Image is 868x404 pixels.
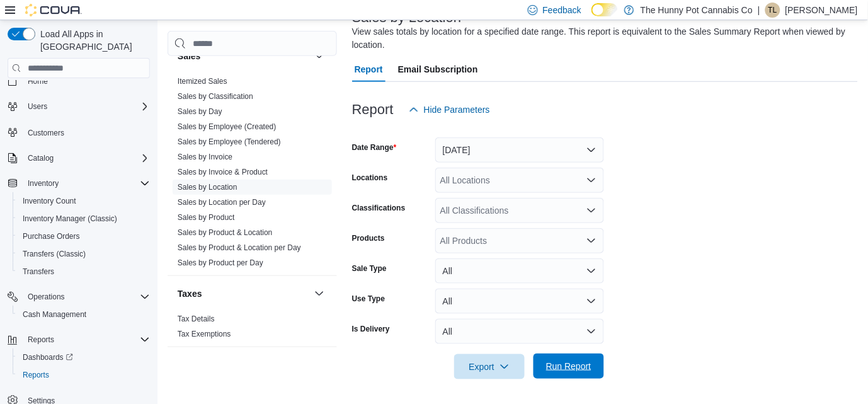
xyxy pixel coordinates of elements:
[178,315,215,323] a: Tax Details
[13,192,155,210] button: Inventory Count
[178,213,235,222] a: Sales by Product
[435,319,604,344] button: All
[23,124,150,140] span: Customers
[178,228,273,237] a: Sales by Product & Location
[178,182,237,192] span: Sales by Location
[13,210,155,228] button: Inventory Manager (Classic)
[352,263,387,274] label: Sale Type
[178,137,281,146] a: Sales by Employee (Tendered)
[18,307,91,322] a: Cash Management
[23,249,86,259] span: Transfers (Classic)
[13,245,155,263] button: Transfers (Classic)
[312,286,327,301] button: Taxes
[178,76,227,86] span: Itemized Sales
[178,50,309,62] button: Sales
[3,288,155,306] button: Operations
[404,97,495,122] button: Hide Parameters
[25,4,82,16] img: Cova
[3,123,155,141] button: Customers
[352,102,394,117] h3: Report
[352,324,390,334] label: Is Delivery
[352,142,397,153] label: Date Range
[18,229,85,244] a: Purchase Orders
[641,3,753,18] p: The Hunny Pot Cannabis Co
[23,309,86,320] span: Cash Management
[586,205,597,216] button: Open list of options
[178,168,268,176] a: Sales by Invoice & Product
[28,335,54,345] span: Reports
[586,236,597,246] button: Open list of options
[586,175,597,185] button: Open list of options
[352,25,852,52] div: View sales totals by location for a specified date range. This report is equivalent to the Sales ...
[18,307,150,322] span: Cash Management
[28,178,59,188] span: Inventory
[23,214,117,224] span: Inventory Manager (Classic)
[352,203,406,213] label: Classifications
[352,173,388,183] label: Locations
[352,294,385,304] label: Use Type
[312,49,327,64] button: Sales
[398,57,478,82] span: Email Subscription
[28,76,48,86] span: Home
[178,212,235,222] span: Sales by Product
[23,151,59,166] button: Catalog
[3,98,155,115] button: Users
[23,196,76,206] span: Inventory Count
[3,331,155,349] button: Reports
[23,370,49,380] span: Reports
[178,137,281,147] span: Sales by Employee (Tendered)
[178,243,301,253] span: Sales by Product & Location per Day
[23,332,150,347] span: Reports
[23,231,80,241] span: Purchase Orders
[23,73,150,89] span: Home
[435,258,604,284] button: All
[178,122,277,132] span: Sales by Employee (Created)
[23,267,54,277] span: Transfers
[13,306,155,323] button: Cash Management
[168,311,337,347] div: Taxes
[178,258,263,267] a: Sales by Product per Day
[178,314,215,324] span: Tax Details
[28,128,64,138] span: Customers
[13,228,155,245] button: Purchase Orders
[168,74,337,275] div: Sales
[28,101,47,112] span: Users
[3,149,155,167] button: Catalog
[178,228,273,238] span: Sales by Product & Location
[178,287,309,300] button: Taxes
[534,354,604,379] button: Run Report
[18,367,150,383] span: Reports
[355,57,383,82] span: Report
[546,360,591,372] span: Run Report
[178,122,277,131] a: Sales by Employee (Created)
[23,289,70,304] button: Operations
[178,287,202,300] h3: Taxes
[178,50,201,62] h3: Sales
[178,167,268,177] span: Sales by Invoice & Product
[178,243,301,252] a: Sales by Product & Location per Day
[178,329,231,339] span: Tax Exemptions
[178,92,253,101] a: Sales by Classification
[454,354,525,379] button: Export
[13,263,155,280] button: Transfers
[543,4,581,16] span: Feedback
[178,91,253,101] span: Sales by Classification
[18,367,54,383] a: Reports
[18,193,81,209] a: Inventory Count
[178,258,263,268] span: Sales by Product per Day
[591,3,618,16] input: Dark Mode
[178,152,232,162] span: Sales by Invoice
[424,103,490,116] span: Hide Parameters
[758,3,760,18] p: |
[18,211,150,226] span: Inventory Manager (Classic)
[13,366,155,384] button: Reports
[18,264,150,279] span: Transfers
[178,107,222,117] span: Sales by Day
[28,153,54,163] span: Catalog
[18,246,91,262] a: Transfers (Classic)
[352,233,385,243] label: Products
[23,99,52,114] button: Users
[23,151,150,166] span: Catalog
[23,176,150,191] span: Inventory
[18,350,150,365] span: Dashboards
